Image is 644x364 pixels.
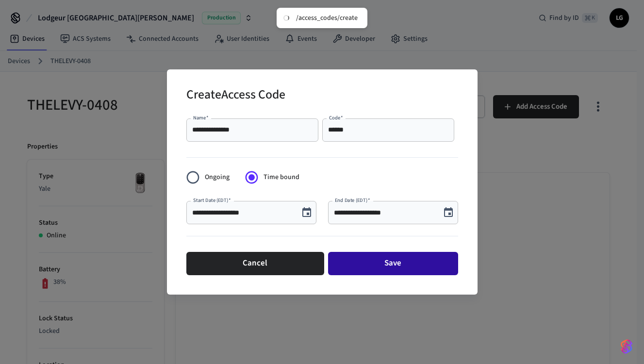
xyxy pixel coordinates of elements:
label: Name [193,114,209,121]
span: Ongoing [205,172,230,182]
h2: Create Access Code [186,81,285,111]
label: Start Date (EDT) [193,197,231,204]
div: /access_codes/create [296,14,358,22]
button: Choose date, selected date is Aug 29, 2025 [297,203,316,222]
button: Choose date, selected date is Aug 31, 2025 [439,203,458,222]
img: SeamLogoGradient.69752ec5.svg [621,339,632,354]
button: Save [328,252,458,275]
span: Time bound [264,172,299,182]
button: Cancel [186,252,324,275]
label: Code [329,114,343,121]
label: End Date (EDT) [335,197,370,204]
